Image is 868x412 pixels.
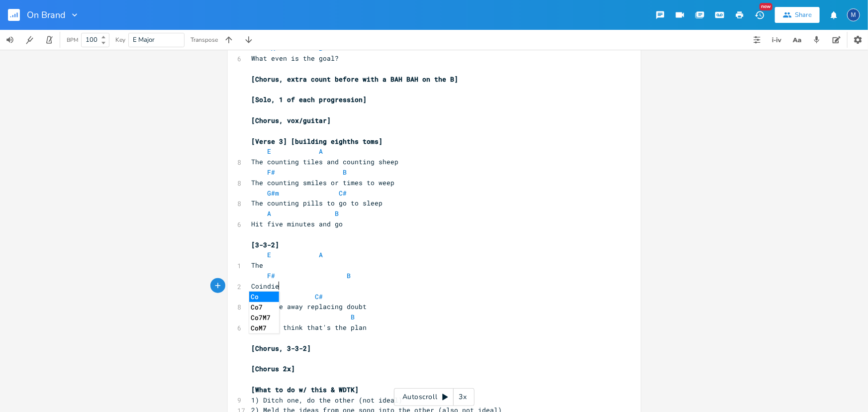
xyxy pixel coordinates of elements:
[750,6,770,24] button: New
[252,95,367,104] span: [Solo, 1 of each progression]
[252,344,311,353] span: [Chorus, 3-3-2]
[347,271,351,280] span: B
[847,3,860,26] button: M
[319,250,323,259] span: A
[252,157,399,166] span: The counting tiles and counting sheep
[252,178,395,187] span: The counting smiles or times to weep
[272,44,276,53] span: A
[252,116,331,125] span: [Chorus, vox/guitar]
[252,240,280,249] span: [3-3-2]
[252,199,383,207] span: The counting pills to go to sleep
[252,364,295,373] span: [Chorus 2x]
[339,189,347,198] span: C#
[319,44,323,53] span: B
[775,7,820,23] button: Share
[268,189,280,198] span: G#m
[351,312,355,321] span: B
[252,261,264,270] span: The
[133,35,155,44] span: E Major
[27,10,66,19] span: On Brand
[795,10,812,19] div: Share
[252,54,339,63] span: What even is the goal?
[760,3,772,10] div: New
[252,323,367,332] span: I don't think that's the plan
[249,302,279,312] li: Co7
[268,209,272,218] span: A
[249,292,279,302] li: Co
[319,147,323,156] span: A
[252,282,280,291] span: Coindie
[335,209,339,218] span: B
[268,271,276,280] span: F#
[249,312,279,323] li: Co7M7
[252,75,459,84] span: [Chorus, extra count before with a BAH BAH on the B]
[268,147,272,156] span: E
[343,168,347,177] span: B
[252,219,343,228] span: Hit five minutes and go
[847,8,860,21] div: Mark Berman
[315,292,323,301] span: C#
[249,323,279,333] li: CoM7
[268,250,272,259] span: E
[252,302,367,311] span: The fade away replacing doubt
[454,388,472,406] div: 3x
[67,37,78,43] div: BPM
[394,388,475,406] div: Autoscroll
[252,137,383,146] span: [Verse 3] [building eighths toms]
[115,37,125,43] div: Key
[268,168,276,177] span: F#
[191,37,218,43] div: Transpose
[252,396,403,405] span: 1) Ditch one, do the other (not ideal)
[252,385,359,394] span: [What to do w/ this & WDTK]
